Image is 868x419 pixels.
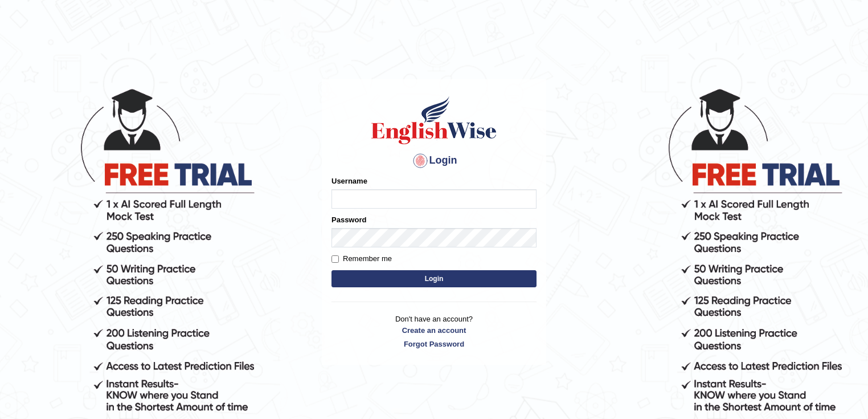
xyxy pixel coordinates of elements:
p: Don't have an account? [331,314,537,349]
button: Login [331,270,537,287]
img: Logo of English Wise sign in for intelligent practice with AI [369,95,499,146]
label: Username [331,176,367,186]
input: Remember me [331,255,339,263]
label: Password [331,214,366,225]
label: Remember me [331,253,392,265]
h4: Login [331,152,537,170]
a: Create an account [331,325,537,336]
a: Forgot Password [331,339,537,349]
